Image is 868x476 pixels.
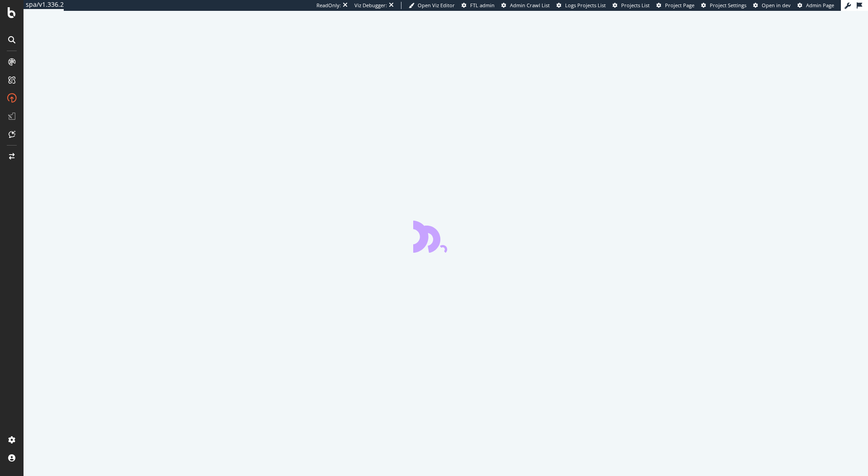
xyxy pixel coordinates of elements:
span: FTL admin [470,2,495,9]
span: Open in dev [762,2,791,9]
div: Viz Debugger: [354,2,387,9]
a: Admin Crawl List [501,2,550,9]
a: Open in dev [753,2,791,9]
span: Projects List [621,2,650,9]
span: Logs Projects List [565,2,606,9]
span: Admin Crawl List [510,2,550,9]
span: Admin Page [806,2,834,9]
a: Admin Page [797,2,834,9]
span: Open Viz Editor [418,2,455,9]
a: FTL admin [462,2,495,9]
a: Open Viz Editor [409,2,455,9]
div: ReadOnly: [316,2,341,9]
a: Project Settings [701,2,746,9]
span: Project Page [665,2,694,9]
a: Project Page [656,2,694,9]
div: animation [413,220,478,253]
a: Projects List [613,2,650,9]
span: Project Settings [710,2,746,9]
a: Logs Projects List [557,2,606,9]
